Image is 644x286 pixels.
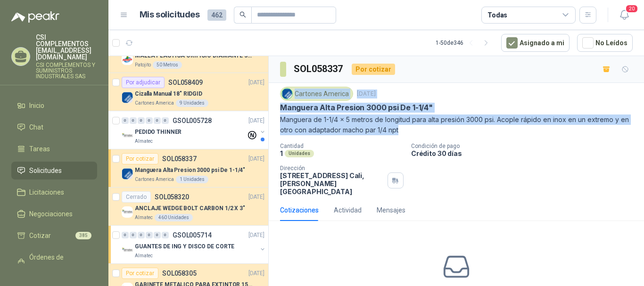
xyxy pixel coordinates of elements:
[11,118,97,136] a: Chat
[162,117,169,124] div: 0
[122,245,133,256] img: Company Logo
[146,232,153,238] div: 0
[248,78,264,87] p: [DATE]
[122,115,266,145] a: 0 0 0 0 0 0 GSOL005728[DATE] Company LogoPEDIDO THINNERAlmatec
[130,232,137,238] div: 0
[122,191,151,203] div: Cerrado
[280,143,404,149] p: Cantidad
[168,79,203,86] p: SOL058409
[239,11,246,18] span: search
[248,116,264,125] p: [DATE]
[436,35,494,50] div: 1 - 50 de 346
[135,61,151,69] p: Patojito
[122,229,266,260] a: 0 0 0 0 0 0 GSOL005714[DATE] Company LogoGUANTES DE ING Y DISCO DE CORTEAlmatec
[248,155,264,163] p: [DATE]
[155,194,189,200] p: SOL058320
[154,232,161,238] div: 0
[122,153,158,164] div: Por cotizar
[487,10,507,20] div: Todas
[29,230,51,241] span: Cotizar
[29,100,44,111] span: Inicio
[173,232,212,238] p: GSOL005714
[135,166,245,175] p: Manguera Alta Presion 3000 psi De 1-1/4"
[138,232,145,238] div: 0
[248,193,264,202] p: [DATE]
[294,62,344,76] h3: SOL058337
[377,205,405,215] div: Mensajes
[36,34,97,60] p: CSI COMPLEMENTOS [EMAIL_ADDRESS][DOMAIN_NAME]
[135,214,153,221] p: Almatec
[11,183,97,201] a: Licitaciones
[122,117,129,124] div: 0
[282,89,292,99] img: Company Logo
[135,252,153,260] p: Almatec
[135,99,174,107] p: Cartones America
[207,9,226,21] span: 462
[135,90,202,98] p: Cizalla Manual 18" RIDGID
[577,34,633,52] button: No Leídos
[122,77,165,88] div: Por adjudicar
[122,268,158,279] div: Por cotizar
[357,90,376,98] p: [DATE]
[122,54,133,65] img: Company Logo
[135,128,182,137] p: PEDIDO THINNER
[616,7,633,24] button: 20
[108,188,268,226] a: CerradoSOL058320[DATE] Company LogoANCLAJE WEDGE BOLT CARBON 1/2 X 3"Almatec460 Unidades
[135,138,153,145] p: Almatec
[625,4,638,13] span: 20
[280,172,384,196] p: [STREET_ADDRESS] Cali , [PERSON_NAME][GEOGRAPHIC_DATA]
[11,205,97,223] a: Negociaciones
[173,117,212,124] p: GSOL005728
[11,11,59,23] img: Logo peakr
[36,62,97,79] p: CSI COMPLEMENTOS Y SUMINISTROS INDUSTRIALES SAS
[29,252,88,273] span: Órdenes de Compra
[135,176,174,183] p: Cartones America
[140,8,200,22] h1: Mis solicitudes
[501,34,570,52] button: Asignado a mi
[108,149,268,188] a: Por cotizarSOL058337[DATE] Company LogoManguera Alta Presion 3000 psi De 1-1/4"Cartones America1 ...
[176,99,208,107] div: 9 Unidades
[122,206,133,218] img: Company Logo
[11,248,97,277] a: Órdenes de Compra
[11,97,97,114] a: Inicio
[122,92,133,103] img: Company Logo
[29,165,62,176] span: Solicitudes
[138,117,145,124] div: 0
[108,73,268,111] a: Por adjudicarSOL058409[DATE] Company LogoCizalla Manual 18" RIDGIDCartones America9 Unidades
[280,103,433,113] p: Manguera Alta Presion 3000 psi De 1-1/4"
[75,232,91,239] span: 385
[154,117,161,124] div: 0
[162,232,169,238] div: 0
[248,231,264,240] p: [DATE]
[280,205,319,215] div: Cotizaciones
[352,64,395,75] div: Por cotizar
[130,117,137,124] div: 0
[155,214,193,221] div: 460 Unidades
[29,209,73,219] span: Negociaciones
[122,168,133,180] img: Company Logo
[11,227,97,245] a: Cotizar385
[11,140,97,158] a: Tareas
[280,165,384,172] p: Dirección
[29,144,50,154] span: Tareas
[280,87,353,101] div: Cartones America
[248,269,264,278] p: [DATE]
[122,232,129,238] div: 0
[29,187,64,197] span: Licitaciones
[162,155,197,162] p: SOL058337
[146,117,153,124] div: 0
[334,205,362,215] div: Actividad
[411,143,640,149] p: Condición de pago
[122,130,133,141] img: Company Logo
[176,176,208,183] div: 1 Unidades
[280,149,283,157] p: 1
[411,149,640,157] p: Crédito 30 días
[11,162,97,180] a: Solicitudes
[29,122,43,132] span: Chat
[162,270,197,277] p: SOL058305
[285,150,314,157] div: Unidades
[280,114,633,135] p: Manguera de 1-1/4 x 5 metros de longitud para alta presión 3000 psi. Acople rápido en inox en un ...
[135,242,234,251] p: GUANTES DE ING Y DISCO DE CORTE
[153,61,182,69] div: 50 Metros
[135,204,245,213] p: ANCLAJE WEDGE BOLT CARBON 1/2 X 3"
